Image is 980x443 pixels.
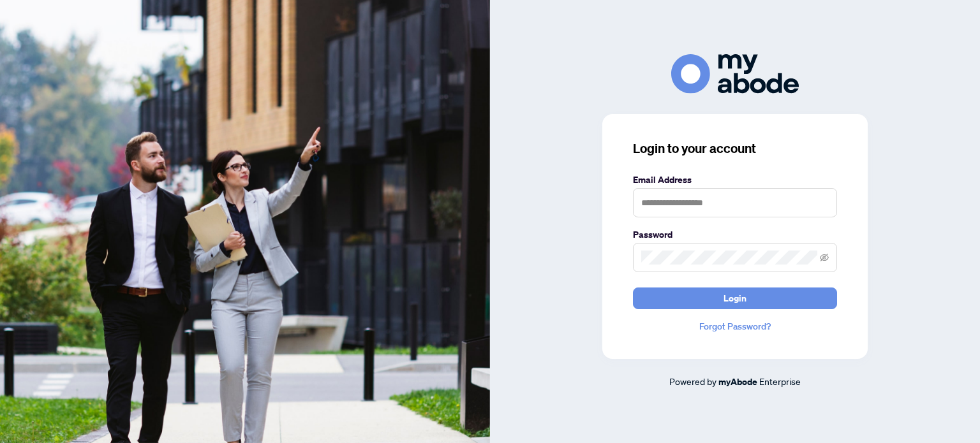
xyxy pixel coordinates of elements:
[633,173,837,187] label: Email Address
[633,319,837,333] a: Forgot Password?
[724,288,746,309] span: Login
[669,375,716,387] span: Powered by
[759,375,801,387] span: Enterprise
[633,140,837,157] h3: Login to your account
[671,54,799,93] img: ma-logo
[633,287,837,309] button: Login
[820,253,829,262] span: eye-invisible
[633,228,837,242] label: Password
[718,375,757,389] a: myAbode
